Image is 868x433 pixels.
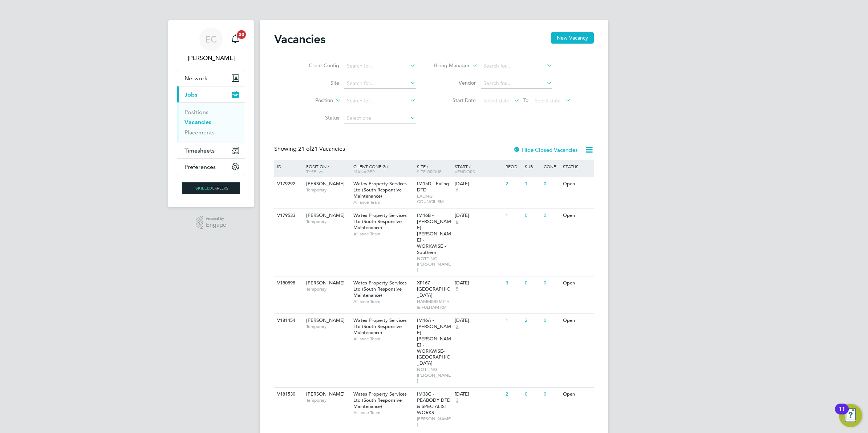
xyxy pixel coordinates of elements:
[353,391,407,409] span: Wates Property Services Ltd (South Responsive Maintenance)
[206,222,226,228] span: Engage
[177,70,245,86] button: Network
[504,314,523,327] div: 1
[417,299,451,310] span: HAMMERSMITH & FULHAM RM
[274,32,325,46] h2: Vacancies
[523,160,542,173] div: Sub
[455,169,475,174] span: Vendors
[177,54,245,62] span: Ernie Crowe
[297,114,339,121] label: Status
[297,80,339,86] label: Site
[481,61,552,71] input: Search for...
[184,129,215,136] a: Placements
[275,276,301,290] div: V180898
[417,367,451,384] span: NOTTING [PERSON_NAME]
[306,317,345,323] span: [PERSON_NAME]
[306,181,345,187] span: [PERSON_NAME]
[535,97,561,104] span: Select date
[353,299,413,304] span: Alliance Team
[542,209,561,222] div: 0
[353,181,407,199] span: Wates Property Services Ltd (South Responsive Maintenance)
[306,286,350,292] span: Temporary
[177,28,245,62] a: EC[PERSON_NAME]
[184,163,216,170] span: Preferences
[291,97,333,104] label: Position
[455,391,502,397] div: [DATE]
[237,30,246,39] span: 20
[417,391,451,416] span: IM38G - PEABODY DTD & SPECIALIST WORKS
[353,212,407,231] span: Wates Property Services Ltd (South Responsive Maintenance)
[542,276,561,290] div: 0
[561,160,593,173] div: Status
[206,216,226,222] span: Powered by
[455,213,502,219] div: [DATE]
[306,391,345,397] span: [PERSON_NAME]
[275,209,301,222] div: V179533
[352,160,415,178] div: Client Config /
[483,97,510,104] span: Select date
[228,28,243,51] a: 20
[177,142,245,158] button: Timesheets
[523,388,542,401] div: 0
[513,146,578,153] label: Hide Closed Vacancies
[561,209,593,222] div: Open
[551,32,594,44] button: New Vacancy
[306,219,350,224] span: Temporary
[839,404,862,427] button: Open Resource Center, 11 new notifications
[184,91,197,98] span: Jobs
[455,397,459,404] span: 3
[839,409,845,418] div: 11
[177,182,245,194] a: Go to home page
[504,177,523,191] div: 2
[353,410,413,416] span: Alliance Team
[353,169,375,174] span: Manager
[561,276,593,290] div: Open
[196,216,227,230] a: Powered byEngage
[177,102,245,142] div: Jobs
[481,78,552,89] input: Search for...
[353,199,413,205] span: Alliance Team
[455,219,459,225] span: 6
[417,256,451,273] span: NOTTING [PERSON_NAME]
[297,62,339,69] label: Client Config
[275,177,301,191] div: V179292
[306,212,345,218] span: [PERSON_NAME]
[561,388,593,401] div: Open
[542,177,561,191] div: 0
[275,314,301,327] div: V181454
[306,187,350,193] span: Temporary
[428,62,470,69] label: Hiring Manager
[417,416,451,427] span: [PERSON_NAME]
[344,78,416,89] input: Search for...
[344,96,416,106] input: Search for...
[205,35,217,44] span: EC
[417,280,450,298] span: XF167 - [GEOGRAPHIC_DATA]
[417,212,451,255] span: IM16B - [PERSON_NAME] [PERSON_NAME] - WORKWISE - Southern
[434,80,476,86] label: Vendor
[417,169,442,174] span: Site Group
[455,187,459,193] span: 6
[523,314,542,327] div: 2
[455,317,502,324] div: [DATE]
[184,119,211,126] a: Vacancies
[306,169,316,174] span: Type
[523,177,542,191] div: 1
[353,231,413,237] span: Alliance Team
[301,160,352,178] div: Position /
[434,97,476,104] label: Start Date
[542,160,561,173] div: Conf
[274,145,346,153] div: Showing
[417,317,451,366] span: IM16A - [PERSON_NAME] [PERSON_NAME] - WORKWISE- [GEOGRAPHIC_DATA]
[306,397,350,403] span: Temporary
[417,193,451,205] span: EALING COUNCIL RM
[455,181,502,187] div: [DATE]
[521,96,531,105] span: To
[275,160,301,173] div: ID
[542,314,561,327] div: 0
[504,209,523,222] div: 1
[168,20,254,207] nav: Main navigation
[298,145,345,153] span: 21 Vacancies
[561,177,593,191] div: Open
[298,145,311,153] span: 21 of
[455,324,459,330] span: 3
[455,280,502,286] div: [DATE]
